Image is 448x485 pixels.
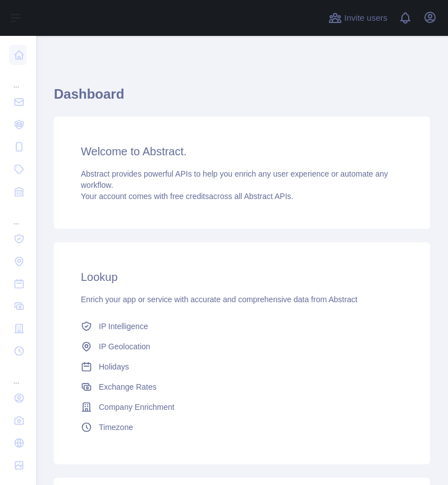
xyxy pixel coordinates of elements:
button: Invite users [326,9,390,27]
span: Abstract provides powerful APIs to help you enrich any user experience or automate any workflow. [81,169,388,190]
span: Holidays [99,361,129,372]
a: Exchange Rates [76,377,408,397]
a: Company Enrichment [76,397,408,417]
span: Exchange Rates [99,381,157,392]
span: Timezone [99,422,133,433]
h1: Dashboard [54,85,430,112]
a: IP Intelligence [76,316,408,336]
span: Enrich your app or service with accurate and comprehensive data from Abstract [81,295,358,304]
div: ... [9,204,27,227]
span: Your account comes with across all Abstract APIs. [81,192,293,201]
a: Holidays [76,357,408,377]
a: IP Geolocation [76,336,408,357]
h3: Lookup [81,269,403,285]
div: ... [9,67,27,90]
span: Company Enrichment [99,401,175,413]
a: Timezone [76,417,408,437]
span: IP Geolocation [99,341,150,352]
div: ... [9,363,27,386]
h3: Welcome to Abstract. [81,144,403,159]
span: free credits [170,192,209,201]
span: Invite users [344,12,387,25]
span: IP Intelligence [99,321,148,332]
